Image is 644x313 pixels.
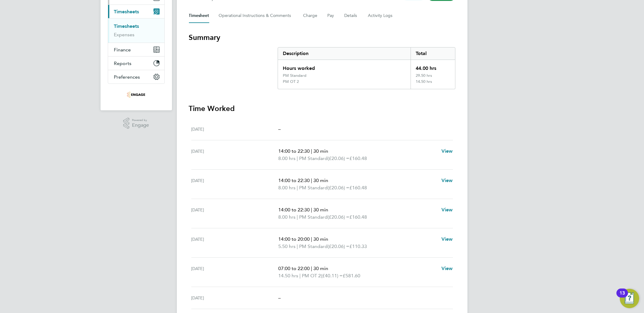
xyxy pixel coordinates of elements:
span: 8.00 hrs [278,155,296,161]
span: | [297,185,298,191]
div: Total [411,47,455,60]
span: | [297,214,298,220]
span: PM Standard [299,184,328,191]
span: (£20.06) = [328,214,349,220]
span: £581.60 [343,273,360,279]
div: PM OT 2 [283,79,299,84]
a: View [441,148,453,155]
span: View [441,236,453,242]
span: 30 min [313,266,328,271]
span: £160.48 [349,214,367,220]
span: (£40.11) = [321,273,343,279]
h3: Summary [189,33,455,42]
button: Activity Logs [368,8,394,23]
span: | [297,243,298,249]
span: | [297,155,298,161]
button: Reports [108,57,164,70]
a: View [441,206,453,214]
div: 14.50 hrs [411,79,455,89]
span: 14.50 hrs [278,273,298,279]
div: [DATE] [191,236,279,250]
span: PM Standard [299,243,328,250]
div: 29.50 hrs [411,73,455,79]
div: [DATE] [191,126,279,133]
a: View [441,236,453,243]
div: [DATE] [191,177,279,191]
span: View [441,207,453,213]
span: Finance [114,47,131,53]
a: Timesheets [114,23,139,29]
span: 14:00 to 22:30 [278,148,310,154]
button: Details [345,8,358,23]
span: | [311,236,312,242]
a: Expenses [114,32,135,37]
button: Pay [328,8,335,23]
div: Hours worked [278,60,411,73]
span: Timesheets [114,9,139,15]
span: 07:00 to 22:00 [278,266,310,271]
div: Description [278,47,411,60]
span: £160.48 [349,185,367,191]
span: PM OT 2 [302,272,321,279]
span: View [441,178,453,183]
span: View [441,148,453,154]
span: PM Standard [299,155,328,162]
div: [DATE] [191,206,279,221]
a: Powered byEngage [123,118,149,129]
span: 14:00 to 20:00 [278,236,310,242]
span: 14:00 to 22:30 [278,178,310,183]
button: Charge [303,8,318,23]
span: 30 min [313,236,328,242]
a: View [441,177,453,184]
div: [DATE] [191,294,279,302]
span: Preferences [114,74,140,80]
span: | [311,266,312,271]
span: 14:00 to 22:30 [278,207,310,213]
span: | [311,207,312,213]
span: Reports [114,60,132,66]
span: (£20.06) = [328,185,349,191]
span: | [311,178,312,183]
button: Operational Instructions & Comments [219,8,294,23]
img: frontlinerecruitment-logo-retina.png [127,90,145,99]
span: £160.48 [349,155,367,161]
span: 30 min [313,178,328,183]
span: £110.33 [349,243,367,249]
span: Powered by [132,118,149,123]
span: View [441,266,453,271]
h3: Time Worked [189,104,455,113]
a: View [441,265,453,272]
span: | [299,273,301,279]
span: Engage [132,123,149,128]
section: Timesheet [189,33,455,309]
button: Open Resource Center, 13 new notifications [620,289,639,308]
span: | [311,148,312,154]
div: 13 [619,293,625,301]
span: 8.00 hrs [278,185,296,191]
div: [DATE] [191,265,279,279]
span: (£20.06) = [328,155,349,161]
span: – [278,126,281,132]
span: 5.50 hrs [278,243,296,249]
a: Go to home page [108,90,165,99]
div: [DATE] [191,148,279,162]
button: Timesheet [189,8,209,23]
span: 30 min [313,207,328,213]
button: Finance [108,43,164,56]
button: Timesheets [108,5,164,18]
span: (£20.06) = [328,243,349,249]
span: – [278,295,281,301]
div: Summary [278,47,455,89]
button: Preferences [108,70,164,83]
span: 30 min [313,148,328,154]
div: 44.00 hrs [411,60,455,73]
span: PM Standard [299,214,328,221]
span: 8.00 hrs [278,214,296,220]
div: Timesheets [108,18,164,43]
div: PM Standard [283,73,306,78]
